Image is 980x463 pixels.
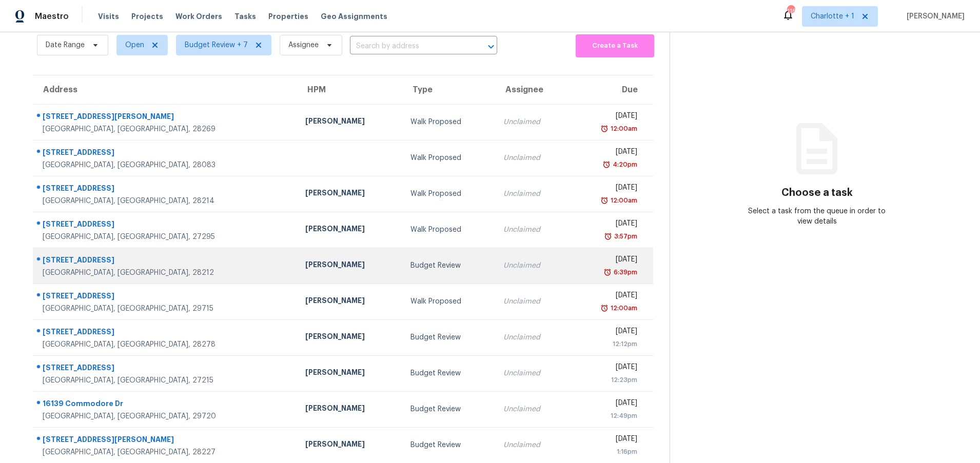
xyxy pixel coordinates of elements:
[410,189,487,199] div: Walk Proposed
[577,375,637,385] div: 12:23pm
[787,6,794,16] div: 116
[503,332,561,343] div: Unclaimed
[35,11,69,22] span: Maestro
[43,124,289,134] div: [GEOGRAPHIC_DATA], [GEOGRAPHIC_DATA], 28269
[43,447,289,457] div: [GEOGRAPHIC_DATA], [GEOGRAPHIC_DATA], 28227
[603,267,612,277] img: Overdue Alarm Icon
[503,296,561,307] div: Unclaimed
[410,296,487,307] div: Walk Proposed
[305,116,394,129] div: [PERSON_NAME]
[577,434,637,447] div: [DATE]
[781,188,853,198] h3: Choose a task
[577,339,637,349] div: 12:12pm
[609,195,637,206] div: 12:00am
[577,183,637,195] div: [DATE]
[903,11,965,22] span: [PERSON_NAME]
[321,11,387,22] span: Geo Assignments
[484,39,498,54] button: Open
[577,362,637,375] div: [DATE]
[600,303,609,313] img: Overdue Alarm Icon
[43,268,289,278] div: [GEOGRAPHIC_DATA], [GEOGRAPHIC_DATA], 28212
[410,117,487,127] div: Walk Proposed
[43,375,289,386] div: [GEOGRAPHIC_DATA], [GEOGRAPHIC_DATA], 27215
[577,290,637,303] div: [DATE]
[125,40,144,50] span: Open
[410,404,487,414] div: Budget Review
[612,267,637,277] div: 6:39pm
[305,367,394,380] div: [PERSON_NAME]
[43,339,289,350] div: [GEOGRAPHIC_DATA], [GEOGRAPHIC_DATA], 28278
[43,411,289,421] div: [GEOGRAPHIC_DATA], [GEOGRAPHIC_DATA], 29720
[46,40,85,50] span: Date Range
[410,368,487,378] div: Budget Review
[576,34,654,57] button: Create a Task
[495,75,569,104] th: Assignee
[581,40,649,52] span: Create a Task
[577,398,637,411] div: [DATE]
[600,124,609,134] img: Overdue Alarm Icon
[503,225,561,235] div: Unclaimed
[175,11,222,22] span: Work Orders
[609,303,637,313] div: 12:00am
[43,160,289,170] div: [GEOGRAPHIC_DATA], [GEOGRAPHIC_DATA], 28083
[305,224,394,236] div: [PERSON_NAME]
[577,111,637,124] div: [DATE]
[43,304,289,314] div: [GEOGRAPHIC_DATA], [GEOGRAPHIC_DATA], 29715
[577,447,637,457] div: 1:16pm
[410,260,487,271] div: Budget Review
[612,231,637,241] div: 3:57pm
[611,159,637,170] div: 4:20pm
[43,291,289,304] div: [STREET_ADDRESS]
[410,440,487,450] div: Budget Review
[503,440,561,450] div: Unclaimed
[43,219,289,232] div: [STREET_ADDRESS]
[43,398,289,411] div: 16139 Commodore Dr
[43,327,289,339] div: [STREET_ADDRESS]
[743,206,890,227] div: Select a task from the queue in order to view details
[811,11,854,22] span: Charlotte + 1
[410,332,487,343] div: Budget Review
[410,153,487,163] div: Walk Proposed
[98,11,119,22] span: Visits
[305,439,394,452] div: [PERSON_NAME]
[305,403,394,416] div: [PERSON_NAME]
[305,188,394,200] div: [PERSON_NAME]
[503,368,561,378] div: Unclaimed
[577,326,637,339] div: [DATE]
[402,75,495,104] th: Type
[43,232,289,242] div: [GEOGRAPHIC_DATA], [GEOGRAPHIC_DATA], 27295
[503,117,561,127] div: Unclaimed
[185,40,248,50] span: Budget Review + 7
[43,183,289,196] div: [STREET_ADDRESS]
[503,404,561,414] div: Unclaimed
[268,11,308,22] span: Properties
[503,189,561,199] div: Unclaimed
[600,195,609,206] img: Overdue Alarm Icon
[131,11,163,22] span: Projects
[43,434,289,447] div: [STREET_ADDRESS][PERSON_NAME]
[604,231,612,241] img: Overdue Alarm Icon
[577,411,637,421] div: 12:49pm
[577,218,637,231] div: [DATE]
[43,147,289,160] div: [STREET_ADDRESS]
[503,153,561,163] div: Unclaimed
[305,259,394,272] div: [PERSON_NAME]
[602,159,611,170] img: Overdue Alarm Icon
[577,254,637,267] div: [DATE]
[305,331,394,344] div: [PERSON_NAME]
[43,255,289,268] div: [STREET_ADDRESS]
[350,38,468,54] input: Search by address
[234,13,256,20] span: Tasks
[609,124,637,134] div: 12:00am
[410,225,487,235] div: Walk Proposed
[43,111,289,124] div: [STREET_ADDRESS][PERSON_NAME]
[297,75,402,104] th: HPM
[569,75,653,104] th: Due
[43,196,289,206] div: [GEOGRAPHIC_DATA], [GEOGRAPHIC_DATA], 28214
[503,260,561,271] div: Unclaimed
[288,40,319,50] span: Assignee
[577,147,637,159] div: [DATE]
[33,75,297,104] th: Address
[305,295,394,308] div: [PERSON_NAME]
[43,363,289,375] div: [STREET_ADDRESS]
